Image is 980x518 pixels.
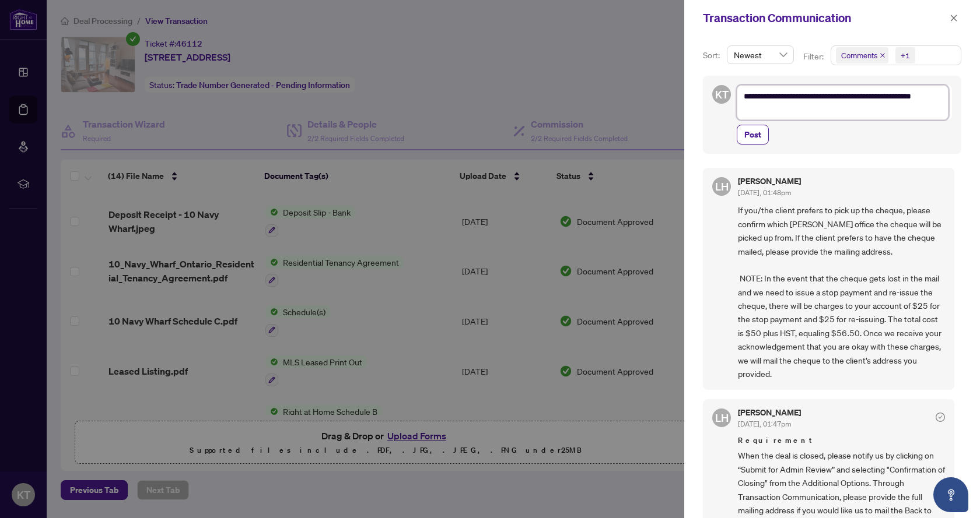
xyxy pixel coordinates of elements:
[738,435,945,446] span: Requirement
[936,413,945,422] span: check-circle
[738,408,801,417] h5: [PERSON_NAME]
[744,125,761,144] span: Post
[715,178,729,195] span: LH
[738,188,791,197] span: [DATE], 01:48pm
[737,125,769,145] button: Post
[734,46,787,64] span: Newest
[950,14,958,22] span: close
[841,50,877,61] span: Comments
[738,203,945,380] span: If you/the client prefers to pick up the cheque, please confirm which [PERSON_NAME] office the ch...
[901,50,910,61] div: +1
[803,50,825,63] p: Filter:
[715,86,729,103] span: KT
[933,477,968,512] button: Open asap
[703,9,946,27] div: Transaction Communication
[836,47,888,64] span: Comments
[715,410,729,426] span: LH
[880,52,885,58] span: close
[738,177,801,185] h5: [PERSON_NAME]
[738,420,791,428] span: [DATE], 01:47pm
[703,49,722,62] p: Sort:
